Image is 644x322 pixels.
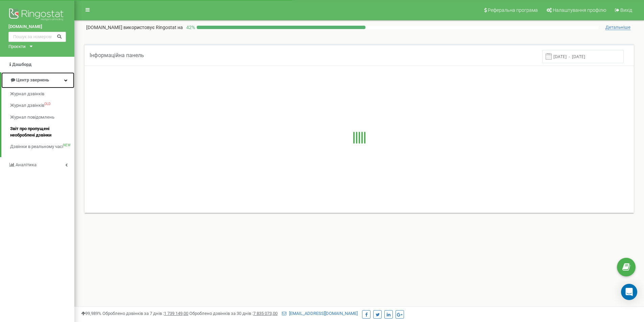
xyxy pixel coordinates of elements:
[81,311,101,316] span: 99,989%
[621,284,637,300] div: Open Intercom Messenger
[123,25,183,30] span: використовує Ringostat на
[86,24,183,31] p: [DOMAIN_NAME]
[8,32,66,42] input: Пошук за номером
[183,24,197,31] p: 42 %
[282,311,358,316] a: [EMAIL_ADDRESS][DOMAIN_NAME]
[8,7,66,24] img: Ringostat logo
[10,112,74,123] a: Журнал повідомлень
[90,52,144,58] span: Інформаційна панель
[16,162,37,167] span: Аналiтика
[10,102,44,109] span: Журнал дзвінків
[10,123,74,141] a: Звіт про пропущені необроблені дзвінки
[10,114,54,121] span: Журнал повідомлень
[10,144,63,150] span: Дзвінки в реальному часі
[488,7,538,13] span: Реферальна програма
[16,77,49,82] span: Центр звернень
[620,7,632,13] span: Вихід
[8,24,66,30] a: [DOMAIN_NAME]
[553,7,606,13] span: Налаштування профілю
[10,91,44,97] span: Журнал дзвінків
[12,62,31,67] span: Дашборд
[102,311,188,316] span: Оброблено дзвінків за 7 днів :
[605,25,630,30] span: Детальніше
[10,126,71,138] span: Звіт про пропущені необроблені дзвінки
[10,141,74,153] a: Дзвінки в реальному часіNEW
[253,311,278,316] u: 7 835 073,00
[10,100,74,112] a: Журнал дзвінківOLD
[10,88,74,100] a: Журнал дзвінків
[189,311,278,316] span: Оброблено дзвінків за 30 днів :
[164,311,188,316] u: 1 739 149,00
[1,72,74,88] a: Центр звернень
[8,44,26,50] div: Проєкти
